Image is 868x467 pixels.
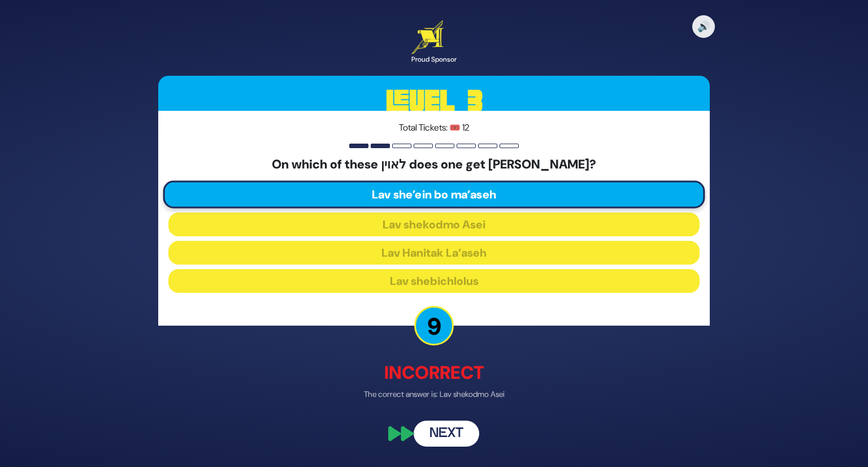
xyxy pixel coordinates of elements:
p: 9 [414,306,454,345]
button: Next [414,421,479,447]
p: Total Tickets: 🎟️ 12 [168,121,700,135]
p: Incorrect [158,359,710,386]
button: 🔊 [692,15,715,38]
button: Lav she’ein bo ma’aseh [163,181,705,209]
h5: On which of these לאוין does one get [PERSON_NAME]? [168,157,700,172]
h3: Level 3 [158,76,710,127]
img: Artscroll [411,20,444,54]
div: Proud Sponsor [411,54,457,64]
button: Lav shekodmo Asei [168,213,700,236]
p: The correct answer is: Lav shekodmo Asei [158,388,710,400]
button: Lav shebichlolus [168,269,700,293]
button: Lav Hanitak La’aseh [168,241,700,265]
